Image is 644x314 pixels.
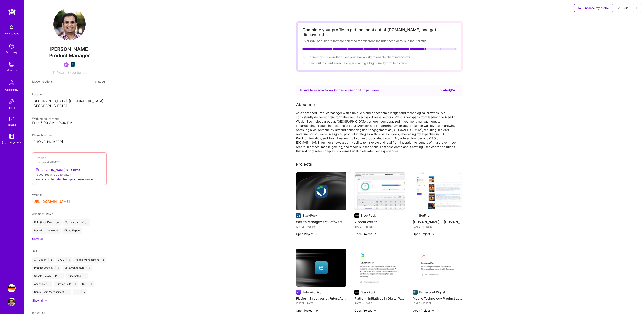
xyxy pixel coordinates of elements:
[32,273,64,279] div: Google Cloud / GCP 5
[9,106,15,110] div: Invite
[36,167,80,172] a: [PERSON_NAME]'s Resume
[32,227,61,234] div: Back-End Developer
[574,4,613,12] button: Enhance my profile
[100,258,101,261] span: |
[315,232,318,235] img: arrow-right
[618,6,628,10] span: Edit
[32,133,52,137] span: Phone Number
[89,282,89,286] span: |
[296,102,315,108] div: About me
[36,168,39,172] img: Resume
[58,274,59,278] span: |
[65,290,66,294] span: |
[354,308,377,313] button: Open Project
[413,232,435,236] button: Open Project
[86,266,87,269] span: |
[63,177,94,181] button: No, upload new version
[32,265,61,271] div: Product Strategy 5
[413,301,463,305] div: [DATE] - [DATE]
[354,290,359,295] img: Company logo
[66,273,88,279] div: Kubernetes 5
[8,60,16,68] img: teamwork
[49,53,90,58] span: Product Manager
[53,70,56,75] span: 11
[578,6,609,10] span: Enhance my profile
[7,298,17,306] a: User Avatar
[296,161,312,167] div: Projects
[296,219,346,225] h4: Wealth Management Software Development
[315,185,328,198] img: Company logo
[354,296,405,301] h4: Platform Initiatives in Digital Wealth
[5,88,18,92] div: Community
[307,55,410,59] span: Connect your calendar or set your availability to enable client interviews
[70,62,75,67] img: Product Guild
[296,111,457,153] div: As a seasoned Product Manager with a unique blend of economic insight and technological prowess, ...
[578,7,581,10] i: icon SuggestedTeams
[354,219,405,225] h4: Aladdin Wealth
[32,121,107,125] div: From 6:00 AM to 9:00 PM
[66,258,67,261] span: |
[437,88,460,93] div: Updated [DATE]
[73,282,73,286] span: |
[32,140,107,145] p: [PHONE_NUMBER]
[32,237,43,241] div: Show all
[62,265,92,271] div: Data Architecture 5
[62,227,82,234] div: Cloud Expert
[413,249,463,287] img: Mobile Technology Product Leadership
[32,250,39,253] span: Skills
[2,140,22,145] div: [DOMAIN_NAME]
[354,225,405,229] div: [DATE] - Present
[101,167,103,170] i: icon Close
[32,219,62,226] div: Full-Stack Developer
[7,284,17,292] a: Simpson Strong-Tie: Product Manager
[354,249,405,287] img: Platform Initiatives in Digital Wealth
[413,308,435,313] button: Open Project
[63,219,90,226] div: Software Architect
[8,23,16,31] img: bell
[302,213,317,218] div: BlackRock
[304,88,380,93] div: Available now to work on missions for h per week .
[32,92,107,96] div: Location
[432,232,435,235] img: arrow-right
[36,156,46,160] span: Resume
[8,123,16,127] div: Tokens
[73,257,106,263] div: People Management 5
[36,172,103,177] div: Is your resume up to date?
[296,296,346,301] h4: Platform Initiatives at FutureAdvisor
[419,213,429,218] div: BotFlip
[64,62,69,67] img: Been on Mission
[55,266,56,269] span: |
[413,296,463,301] h4: Mobile Technology Product Leadership
[80,281,94,287] div: SQL 5
[296,225,346,229] div: [DATE] - Present
[296,232,318,236] button: Open Project
[56,257,72,263] div: CI/CD 5
[413,290,418,295] img: Company logo
[32,193,43,197] span: Website
[354,172,405,210] img: Aladdin Wealth
[296,172,346,210] img: cover
[8,8,16,15] img: logo
[32,46,107,52] span: [PERSON_NAME]
[373,309,377,312] img: arrow-right
[32,200,70,204] button: [URL][DOMAIN_NAME]
[36,177,61,181] button: Yes, it's up to date
[296,213,301,218] img: Company logo
[61,177,62,181] span: |
[32,212,53,216] span: Additional Roles
[373,232,377,235] img: arrow-right
[361,213,376,218] div: BlackRock
[354,232,377,236] button: Open Project
[8,42,16,50] img: discovery
[361,290,376,294] div: BlackRock
[7,78,17,88] img: Community
[354,301,405,305] div: [DATE] - [DATE]
[32,281,52,287] div: Analytics 5
[302,290,323,294] div: FutureAdvisor
[7,68,17,72] div: Missions
[5,31,19,36] div: Notifications
[302,39,457,43] div: Over 80% of builders that are selected for missions include these details in their profile.
[32,298,43,303] div: Show all
[413,213,418,218] img: Company logo
[6,50,18,54] div: Discovery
